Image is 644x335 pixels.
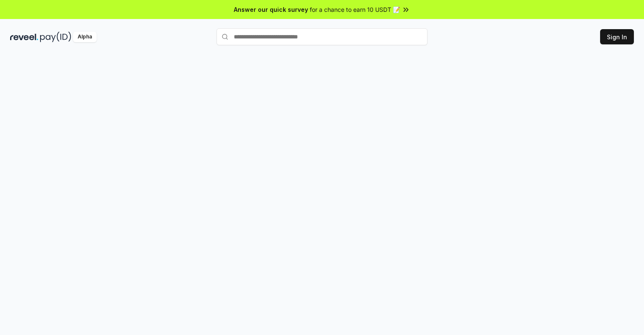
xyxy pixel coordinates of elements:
[600,29,634,44] button: Sign In
[10,32,38,42] img: reveel_dark
[310,5,400,14] span: for a chance to earn 10 USDT 📝
[73,32,97,42] div: Alpha
[40,32,71,42] img: pay_id
[234,5,308,14] span: Answer our quick survey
